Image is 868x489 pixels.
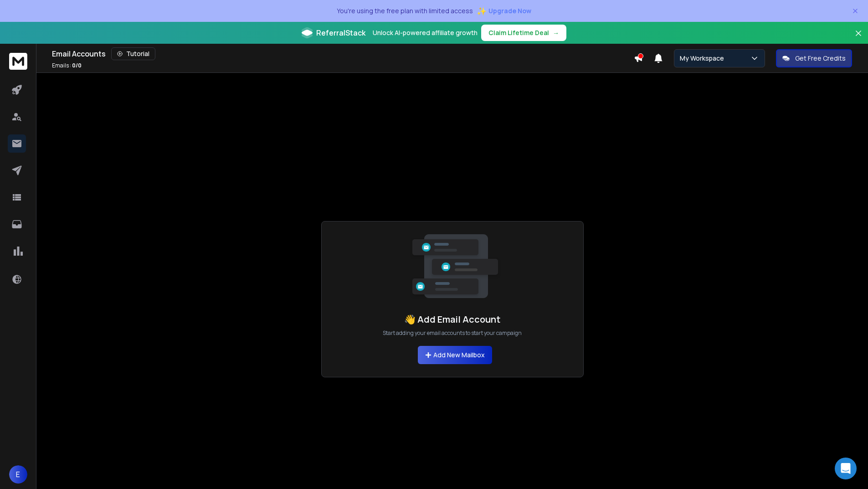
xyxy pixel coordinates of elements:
p: Emails : [52,62,82,69]
button: E [9,465,27,484]
button: Get Free Credits [776,49,852,67]
button: Claim Lifetime Deal→ [481,25,566,41]
span: ReferralStack [316,27,365,38]
p: You're using the free plan with limited access [337,6,473,15]
button: Close banner [853,27,864,49]
span: ✨ [477,5,487,17]
span: 0 / 0 [72,62,82,69]
button: Add New Mailbox [418,346,492,364]
div: Email Accounts [52,47,634,60]
p: Unlock AI-powered affiliate growth [373,28,478,37]
button: Tutorial [111,47,155,60]
p: Start adding your email accounts to start your campaign [383,329,522,337]
div: Open Intercom Messenger [835,458,857,479]
p: My Workspace [680,54,728,63]
p: Get Free Credits [795,54,846,63]
button: ✨Upgrade Now [477,2,531,20]
h1: 👋 Add Email Account [404,313,500,326]
span: → [553,28,559,37]
span: Upgrade Now [488,6,531,15]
